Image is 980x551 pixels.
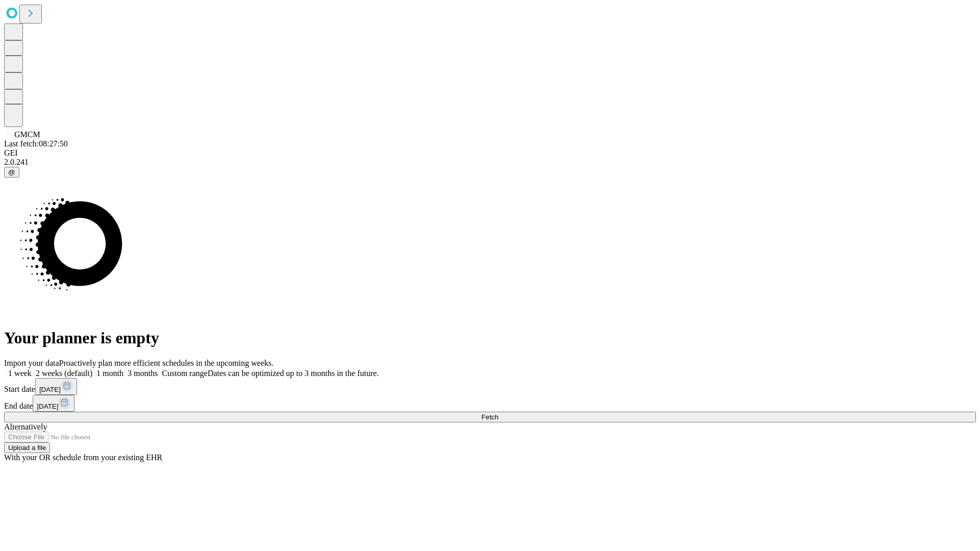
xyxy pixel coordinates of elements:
[4,139,68,148] span: Last fetch: 08:27:50
[4,148,976,158] div: GEI
[4,359,59,367] span: Import your data
[4,453,162,462] span: With your OR schedule from your existing EHR
[4,442,50,453] button: Upload a file
[162,369,207,378] span: Custom range
[481,413,498,421] span: Fetch
[4,412,976,422] button: Fetch
[14,130,40,139] span: GMCM
[4,167,19,178] button: @
[208,369,379,378] span: Dates can be optimized up to 3 months in the future.
[128,369,158,378] span: 3 months
[8,369,32,378] span: 1 week
[4,158,976,167] div: 2.0.241
[37,403,58,410] span: [DATE]
[36,369,92,378] span: 2 weeks (default)
[33,395,75,412] button: [DATE]
[4,422,47,431] span: Alternatively
[8,168,15,176] span: @
[4,395,976,412] div: End date
[59,359,274,367] span: Proactively plan more efficient schedules in the upcoming weeks.
[39,386,61,393] span: [DATE]
[96,369,124,378] span: 1 month
[4,378,976,395] div: Start date
[35,378,77,395] button: [DATE]
[4,329,976,347] h1: Your planner is empty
